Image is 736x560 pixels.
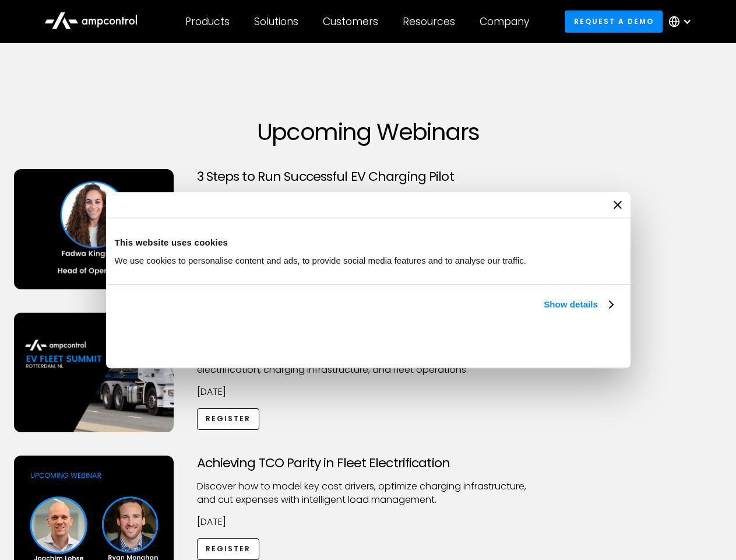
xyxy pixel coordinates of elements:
[403,15,455,28] div: Resources
[254,15,298,28] div: Solutions
[197,408,260,430] a: Register
[614,201,622,209] button: Close banner
[323,15,378,28] div: Customers
[197,169,540,184] h3: 3 Steps to Run Successful EV Charging Pilot
[14,118,723,146] h1: Upcoming Webinars
[115,236,622,250] div: This website uses cookies
[565,10,663,32] a: Request a demo
[185,15,230,28] div: Products
[480,15,529,28] div: Company
[115,256,527,265] span: We use cookies to personalise content and ads, to provide social media features and to analyse ou...
[197,386,540,398] p: [DATE]
[197,456,540,471] h3: Achieving TCO Parity in Fleet Electrification
[450,325,617,359] button: Okay
[197,516,540,528] p: [DATE]
[544,297,612,311] a: Show details
[197,480,540,506] p: Discover how to model key cost drivers, optimize charging infrastructure, and cut expenses with i...
[197,538,260,560] a: Register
